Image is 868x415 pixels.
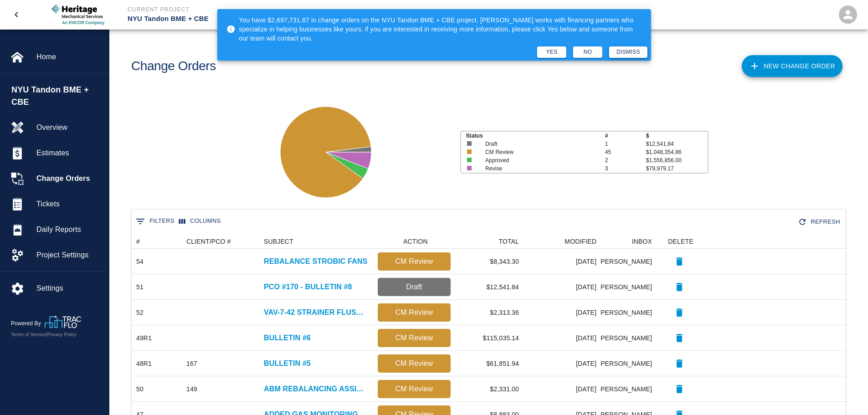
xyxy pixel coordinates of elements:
img: TracFlo [45,316,81,328]
iframe: Chat Widget [822,371,868,415]
div: $61,851.94 [455,351,524,376]
h1: Change Orders [131,59,216,74]
div: MODIFIED [565,234,596,249]
div: MODIFIED [524,234,601,249]
div: 49R1 [136,333,152,343]
button: Yes [537,46,566,58]
div: SUBJECT [264,234,293,249]
span: Estimates [36,148,102,159]
div: SUBJECT [259,234,373,249]
a: PCO #170 - BULLETIN #8 [264,282,352,292]
p: CM Review [381,307,447,318]
a: ABM REBALANCING ASSISTANCE [264,384,369,395]
p: NYU Tandon BME + CBE [128,14,483,24]
p: 45 [605,148,646,156]
p: CM Review [381,384,447,395]
p: Status [466,132,605,140]
p: 3 [605,164,646,173]
div: You have $2,697,731.87 in change orders on the NYU Tandon BME + CBE project. [PERSON_NAME] works ... [226,12,644,46]
div: [PERSON_NAME] [601,300,657,325]
p: Revise [485,164,593,173]
img: Heritage Mechanical [47,2,109,27]
a: VAV-7-42 STRAINER FLUSH FOR HEAT [264,307,369,318]
div: INBOX [632,234,652,249]
div: 52 [136,308,144,317]
div: ACTION [403,234,428,249]
span: Daily Reports [36,224,102,235]
div: CLIENT/PCO # [186,234,231,249]
button: Refresh [796,214,844,230]
div: TOTAL [455,234,524,249]
div: $115,035.14 [455,325,524,351]
button: No [573,46,602,58]
div: ACTION [373,234,455,249]
a: Terms of Service [11,332,46,337]
div: [DATE] [524,351,601,376]
button: Dismiss [609,46,647,58]
div: 48R1 [136,359,152,368]
div: Refresh the list [796,214,844,230]
div: 50 [136,384,144,394]
p: CM Review [381,358,447,369]
button: open drawer [5,4,27,26]
div: 51 [136,282,144,292]
div: 149 [186,384,197,394]
div: DELETE [657,234,702,249]
p: $79,979.17 [646,164,708,173]
div: [DATE] [524,274,601,300]
div: [DATE] [524,376,601,402]
div: [DATE] [524,249,601,274]
button: Select columns [177,214,223,228]
div: 167 [186,359,197,368]
div: [PERSON_NAME] [601,249,657,274]
p: $1,556,856.00 [646,156,708,164]
a: New Change Order [742,55,842,77]
p: $ [646,132,708,140]
p: Draft [381,282,447,292]
a: REBALANCE STROBIC FANS [264,256,367,267]
div: [PERSON_NAME] [601,376,657,402]
a: BULLETIN #6 [264,333,311,343]
p: CM Review [485,148,593,156]
div: [DATE] [524,325,601,351]
p: Approved [485,156,593,164]
span: | [46,332,47,337]
div: [PERSON_NAME] [601,351,657,376]
div: [PERSON_NAME] [601,274,657,300]
span: Project Settings [36,250,102,261]
a: BULLETIN #5 [264,358,311,369]
span: Settings [36,283,102,294]
div: DELETE [668,234,693,249]
div: [PERSON_NAME] [601,325,657,351]
p: CM Review [381,256,447,267]
div: 54 [136,257,144,266]
p: # [605,132,646,140]
span: Home [36,51,102,62]
p: $12,541.84 [646,140,708,148]
span: Change Orders [36,173,102,184]
div: TOTAL [498,234,519,249]
div: $2,331.00 [455,376,524,402]
a: Privacy Policy [47,332,77,337]
div: $2,313.36 [455,300,524,325]
span: Tickets [36,199,102,210]
div: $8,343.30 [455,249,524,274]
button: Show filters [134,214,177,229]
div: CLIENT/PCO # [182,234,259,249]
p: Draft [485,140,593,148]
span: NYU Tandon BME + CBE [11,84,104,108]
p: Current Project [128,5,483,14]
div: # [132,234,182,249]
p: 1 [605,140,646,148]
div: $12,541.84 [455,274,524,300]
p: $1,048,354.86 [646,148,708,156]
p: 2 [605,156,646,164]
span: Overview [36,122,102,133]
